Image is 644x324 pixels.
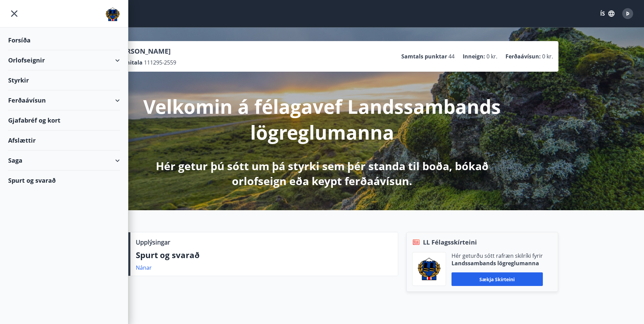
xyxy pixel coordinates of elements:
[136,264,152,271] a: Nánar
[452,259,543,267] p: Landssambands lögreglumanna
[8,150,120,170] div: Saga
[620,5,636,22] button: Þ
[8,170,120,190] div: Spurt og svarað
[136,238,170,247] p: Upplýsingar
[401,53,447,60] p: Samtals punktar
[448,53,455,60] span: 44
[116,59,143,66] p: Kennitala
[452,272,543,286] button: Sækja skírteini
[8,30,120,50] div: Forsíða
[423,238,477,247] span: LL Félagsskírteini
[116,47,176,56] p: [PERSON_NAME]
[143,93,501,145] p: Velkomin á félagavef Landssambands lögreglumanna
[8,90,120,110] div: Ferðaávísun
[418,258,441,280] img: 1cqKbADZNYZ4wXUG0EC2JmCwhQh0Y6EN22Kw4FTY.png
[8,7,20,20] button: menu
[144,59,176,66] span: 111295-2559
[626,10,629,17] span: Þ
[463,53,485,60] p: Inneign :
[8,130,120,150] div: Afslættir
[596,7,618,20] button: ÍS
[143,159,501,188] p: Hér getur þú sótt um þá styrki sem þér standa til boða, bókað orlofseign eða keypt ferðaávísun.
[136,249,392,261] p: Spurt og svarað
[8,50,120,70] div: Orlofseignir
[542,53,553,60] span: 0 kr.
[505,53,541,60] p: Ferðaávísun :
[8,110,120,130] div: Gjafabréf og kort
[486,53,497,60] span: 0 kr.
[106,7,120,21] img: union_logo
[8,70,120,90] div: Styrkir
[452,252,543,259] p: Hér geturðu sótt rafræn skilríki fyrir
